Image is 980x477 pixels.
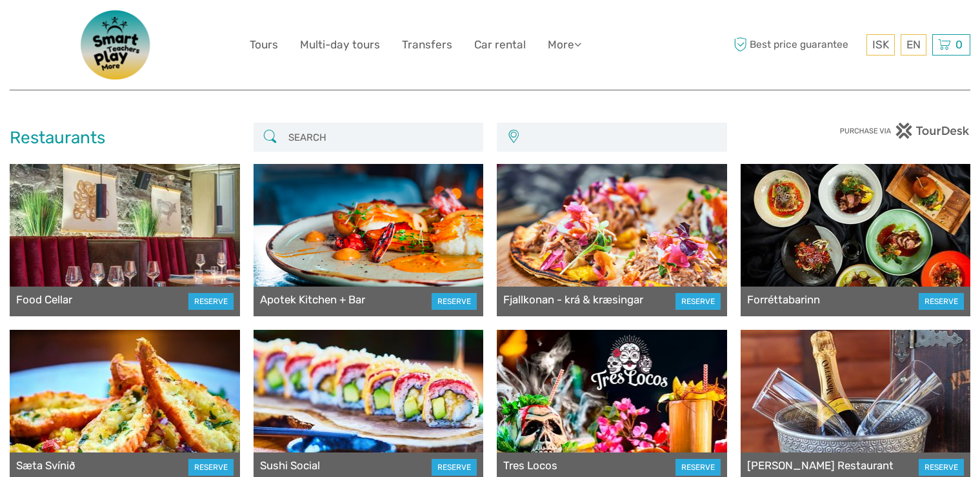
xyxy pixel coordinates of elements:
[283,126,477,148] input: SEARCH
[730,34,863,56] span: Best price guarantee
[432,459,477,476] a: RESERVE
[503,293,643,306] a: Fjallkonan - krá & kræsingar
[675,293,721,310] a: RESERVE
[872,38,889,51] span: ISK
[954,38,965,51] span: 0
[503,459,557,472] a: Tres Locos
[10,128,240,148] h2: Restaurants
[260,293,365,306] a: Apotek Kitchen + Bar
[65,10,168,80] img: 3577-08614e58-788b-417f-8607-12aa916466bf_logo_big.png
[747,293,820,306] a: Forréttabarinn
[919,293,964,310] a: RESERVE
[675,459,721,476] a: RESERVE
[474,36,526,54] a: Car rental
[402,36,452,54] a: Transfers
[548,36,581,54] a: More
[432,293,477,310] a: RESERVE
[747,459,894,472] a: [PERSON_NAME] Restaurant
[188,293,234,310] a: RESERVE
[260,459,320,472] a: Sushi Social
[188,459,234,476] a: RESERVE
[919,459,964,476] a: RESERVE
[901,34,926,56] div: EN
[16,293,72,306] a: Food Cellar
[250,36,278,54] a: Tours
[16,459,75,472] a: Sæta Svínið
[839,123,970,139] img: PurchaseViaTourDesk.png
[300,36,380,54] a: Multi-day tours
